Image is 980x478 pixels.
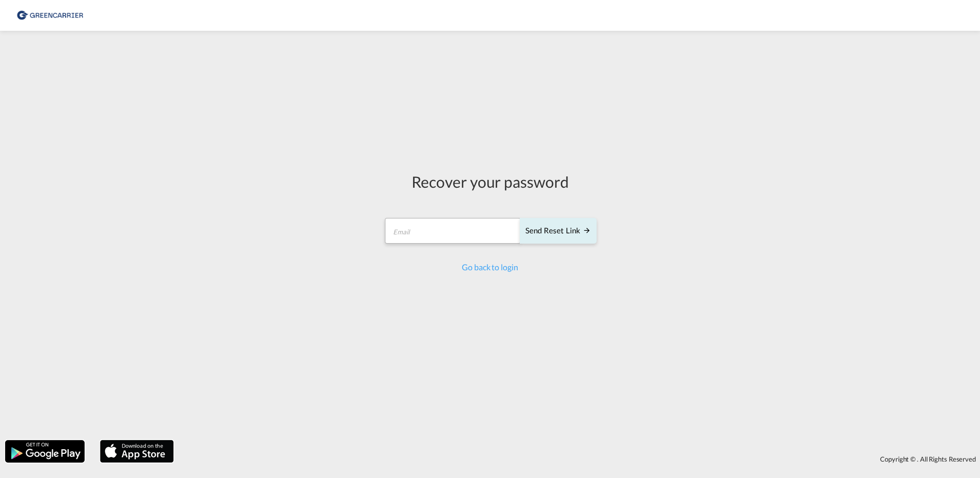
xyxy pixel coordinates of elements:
[179,450,980,468] div: Copyright © . All Rights Reserved
[385,218,521,244] input: Email
[525,225,591,237] div: Send reset link
[4,439,86,464] img: google.png
[383,171,597,192] div: Recover your password
[583,226,591,234] md-icon: icon-arrow-right
[99,439,175,464] img: apple.png
[520,218,597,244] button: SEND RESET LINK
[462,262,518,272] a: Go back to login
[15,4,85,27] img: 8cf206808afe11efa76fcd1e3d746489.png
